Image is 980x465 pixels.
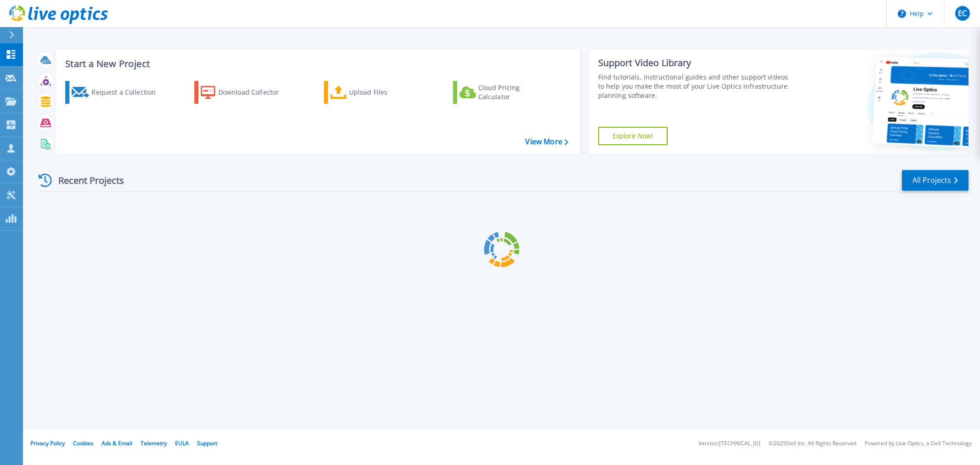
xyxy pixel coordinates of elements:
div: Cloud Pricing Calculator [478,83,552,102]
div: Support Video Library [598,57,793,69]
a: Cookies [73,439,93,447]
a: All Projects [902,170,969,191]
a: Support [197,439,217,447]
div: Upload Files [349,83,423,102]
a: Telemetry [141,439,167,447]
span: EC [958,10,967,17]
div: Request a Collection [91,83,165,102]
div: Find tutorials, instructional guides and other support videos to help you make the most of your L... [598,73,793,100]
a: EULA [175,439,189,447]
a: Request a Collection [65,81,168,104]
a: Cloud Pricing Calculator [453,81,555,104]
a: Upload Files [324,81,426,104]
li: Version: [TECHNICAL_ID] [698,441,760,447]
a: View More [525,137,568,146]
div: Recent Projects [35,169,136,192]
div: Download Collector [218,83,292,102]
a: Privacy Policy [30,439,65,447]
h3: Start a New Project [65,59,568,69]
li: Powered by Live Optics, a Dell Technology [865,441,972,447]
li: © 2025 Dell Inc. All Rights Reserved [769,441,856,447]
a: Explore Now! [598,127,668,145]
a: Ads & Email [102,439,132,447]
a: Download Collector [194,81,297,104]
